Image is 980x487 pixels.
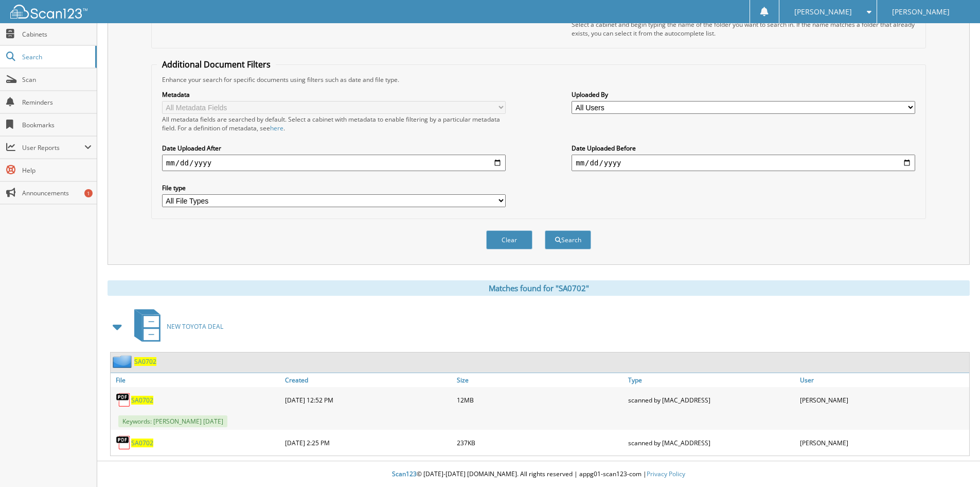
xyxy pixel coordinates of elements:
div: [PERSON_NAME] [797,432,969,453]
a: Size [454,373,626,387]
div: 12MB [454,390,626,410]
span: Bookmarks [22,121,92,129]
a: SA0702 [131,396,153,405]
input: end [572,155,915,171]
div: scanned by [MAC_ADDRESS] [626,432,797,453]
img: PDF.png [116,392,131,408]
span: Scan123 [392,469,417,478]
label: Metadata [162,90,506,99]
span: Search [22,53,90,61]
div: [DATE] 12:52 PM [282,390,454,410]
img: folder2.png [113,355,134,368]
button: Search [545,230,591,249]
span: Keywords: [PERSON_NAME] [DATE] [118,415,227,427]
span: [PERSON_NAME] [794,9,852,15]
label: Uploaded By [572,90,915,99]
span: NEW TOYOTA DEAL [167,322,223,331]
label: Date Uploaded Before [572,144,915,153]
label: File type [162,183,506,192]
div: [DATE] 2:25 PM [282,432,454,453]
div: Select a cabinet and begin typing the name of the folder you want to search in. If the name match... [572,20,915,38]
div: © [DATE]-[DATE] [DOMAIN_NAME]. All rights reserved | appg01-scan123-com | [97,462,980,487]
div: All metadata fields are searched by default. Select a cabinet with metadata to enable filtering b... [162,115,506,132]
span: Announcements [22,189,92,197]
a: SA0702 [131,439,153,447]
a: SA0702 [134,357,156,366]
span: Help [22,166,92,175]
a: Type [626,373,797,387]
a: User [797,373,969,387]
span: User Reports [22,143,84,152]
div: 1 [84,189,93,197]
div: 237KB [454,432,626,453]
a: Created [282,373,454,387]
span: Reminders [22,98,92,107]
a: here [270,124,283,132]
img: scan123-logo-white.svg [10,5,87,19]
div: [PERSON_NAME] [797,390,969,410]
div: scanned by [MAC_ADDRESS] [626,390,797,410]
div: Enhance your search for specific documents using filters such as date and file type. [157,75,920,84]
legend: Additional Document Filters [157,59,276,70]
div: Matches found for "SA0702" [108,280,970,296]
a: Privacy Policy [647,469,685,478]
span: Scan [22,75,92,84]
a: NEW TOYOTA DEAL [128,306,223,347]
span: Cabinets [22,30,92,39]
input: start [162,155,506,171]
span: [PERSON_NAME] [892,9,950,15]
iframe: Chat Widget [929,438,980,487]
a: File [111,373,282,387]
button: Clear [486,230,532,249]
img: PDF.png [116,435,131,450]
label: Date Uploaded After [162,144,506,153]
